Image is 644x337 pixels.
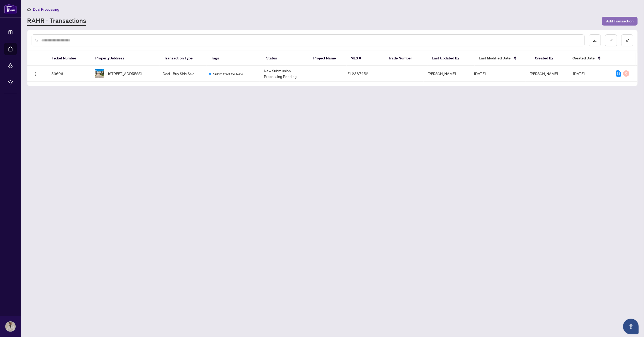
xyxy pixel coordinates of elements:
div: 0 [623,70,629,77]
button: edit [605,34,617,46]
td: - [306,66,343,82]
span: Created Date [572,55,595,61]
span: Submitted for Review [213,71,247,77]
th: Property Address [91,51,160,66]
td: [PERSON_NAME] [424,66,470,82]
img: Profile Icon [5,322,15,332]
span: edit [609,39,613,42]
th: Status [262,51,309,66]
img: thumbnail-img [95,69,104,78]
div: 13 [616,70,621,77]
th: Project Name [309,51,347,66]
button: filter [621,34,633,46]
button: Logo [32,69,40,78]
span: Deal Processing [33,7,59,12]
span: filter [625,39,629,42]
span: [PERSON_NAME] [530,71,558,76]
th: Ticket Number [48,51,91,66]
img: Logo [34,72,38,76]
th: Last Modified Date [475,51,531,66]
span: Last Modified Date [479,55,511,61]
span: download [593,39,597,42]
span: [DATE] [474,71,486,76]
td: New Submission - Processing Pending [260,66,306,82]
th: MLS # [347,51,384,66]
th: Transaction Type [160,51,206,66]
span: E12387452 [347,71,368,76]
img: logo [4,4,17,14]
a: RAHR - Transactions [27,16,86,26]
td: 53696 [47,66,91,82]
th: Created By [531,51,569,66]
span: [DATE] [573,71,584,76]
th: Created Date [568,51,612,66]
button: Open asap [623,319,639,334]
span: Add Transaction [606,17,634,25]
th: Trade Number [384,51,428,66]
th: Last Updated By [428,51,475,66]
span: home [27,8,31,11]
button: Add Transaction [602,17,638,26]
td: - [380,66,424,82]
span: [STREET_ADDRESS] [108,71,142,76]
th: Tags [207,51,262,66]
button: download [589,34,601,46]
td: Deal - Buy Side Sale [158,66,205,82]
